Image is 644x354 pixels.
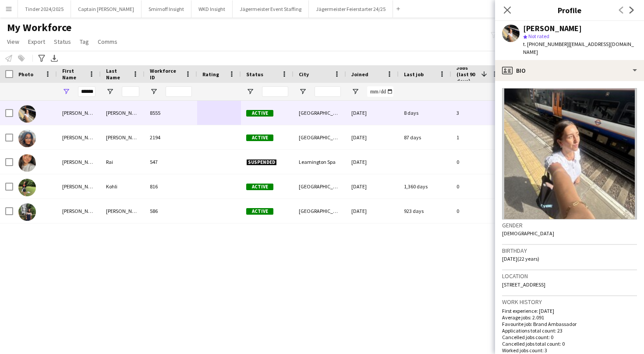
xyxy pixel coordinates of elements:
[18,105,36,123] img: Anisha Parsons-Solomon
[57,150,101,174] div: [PERSON_NAME]
[101,101,145,125] div: [PERSON_NAME]
[94,36,121,47] a: Comms
[523,25,582,32] div: [PERSON_NAME]
[495,60,644,81] div: Bio
[122,86,139,97] input: Last Name Filter Input
[49,53,60,64] app-action-btn: Export XLSX
[451,199,504,223] div: 0
[346,199,399,223] div: [DATE]
[346,150,399,174] div: [DATE]
[50,36,74,47] a: Status
[451,150,504,174] div: 0
[7,21,71,34] span: My Workforce
[315,86,341,97] input: City Filter Input
[101,125,145,149] div: [PERSON_NAME]
[399,101,451,125] div: 8 days
[18,179,36,196] img: Danisha Kohli
[294,125,346,149] div: [GEOGRAPHIC_DATA]
[399,174,451,198] div: 1,360 days
[346,101,399,125] div: [DATE]
[150,88,158,96] button: Open Filter Menu
[101,150,145,174] div: Rai
[502,327,637,334] p: Applications total count: 23
[36,53,47,64] app-action-btn: Advanced filters
[18,203,36,221] img: Manisha Premlal
[98,38,117,46] span: Comms
[145,150,197,174] div: 547
[351,71,368,78] span: Joined
[502,281,545,288] span: [STREET_ADDRESS]
[246,88,254,96] button: Open Filter Menu
[502,308,637,314] p: First experience: [DATE]
[142,0,191,18] button: Smirnoff Insight
[456,64,478,84] span: Jobs (last 90 days)
[166,86,192,97] input: Workforce ID Filter Input
[502,255,539,262] span: [DATE] (22 years)
[54,38,71,46] span: Status
[294,101,346,125] div: [GEOGRAPHIC_DATA]
[346,125,399,149] div: [DATE]
[145,125,197,149] div: 2194
[57,101,101,125] div: [PERSON_NAME]
[294,199,346,223] div: [GEOGRAPHIC_DATA]
[71,0,142,18] button: Captain [PERSON_NAME]
[101,174,145,198] div: Kohli
[528,33,549,39] span: Not rated
[76,36,92,47] a: Tag
[502,314,637,321] p: Average jobs: 2.091
[294,174,346,198] div: [GEOGRAPHIC_DATA]
[106,67,129,81] span: Last Name
[451,125,504,149] div: 1
[502,247,637,255] h3: Birthday
[299,88,307,96] button: Open Filter Menu
[18,0,71,18] button: Tinder 2024/2025
[502,334,637,340] p: Cancelled jobs count: 0
[404,71,424,78] span: Last job
[101,199,145,223] div: [PERSON_NAME]
[80,38,89,46] span: Tag
[145,199,197,223] div: 586
[57,125,101,149] div: [PERSON_NAME]
[294,150,346,174] div: Leamington Spa
[502,347,637,354] p: Worked jobs count: 3
[18,130,36,147] img: Anisha Patel
[57,174,101,198] div: [PERSON_NAME]
[246,110,273,117] span: Active
[502,321,637,327] p: Favourite job: Brand Ambassador
[246,135,273,141] span: Active
[246,71,263,78] span: Status
[62,67,85,81] span: First Name
[309,0,393,18] button: Jägermeister Feierstarter 24/25
[502,230,554,237] span: [DEMOGRAPHIC_DATA]
[202,71,219,78] span: Rating
[4,36,23,47] a: View
[502,272,637,280] h3: Location
[523,41,569,47] span: t. [PHONE_NUMBER]
[191,0,233,18] button: WKD Insight
[451,101,504,125] div: 3
[399,125,451,149] div: 87 days
[502,88,637,219] img: Crew avatar or photo
[495,4,644,16] h3: Profile
[233,0,309,18] button: Jägermeister Event Staffing
[78,86,96,97] input: First Name Filter Input
[18,71,33,78] span: Photo
[145,174,197,198] div: 816
[502,221,637,229] h3: Gender
[106,88,114,96] button: Open Filter Menu
[399,199,451,223] div: 923 days
[145,101,197,125] div: 8555
[7,38,19,46] span: View
[62,88,70,96] button: Open Filter Menu
[150,67,181,81] span: Workforce ID
[246,208,273,215] span: Active
[28,38,45,46] span: Export
[346,174,399,198] div: [DATE]
[262,86,288,97] input: Status Filter Input
[367,86,393,97] input: Joined Filter Input
[502,340,637,347] p: Cancelled jobs total count: 0
[523,41,634,55] span: | [EMAIL_ADDRESS][DOMAIN_NAME]
[502,298,637,306] h3: Work history
[451,174,504,198] div: 0
[246,159,277,166] span: Suspended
